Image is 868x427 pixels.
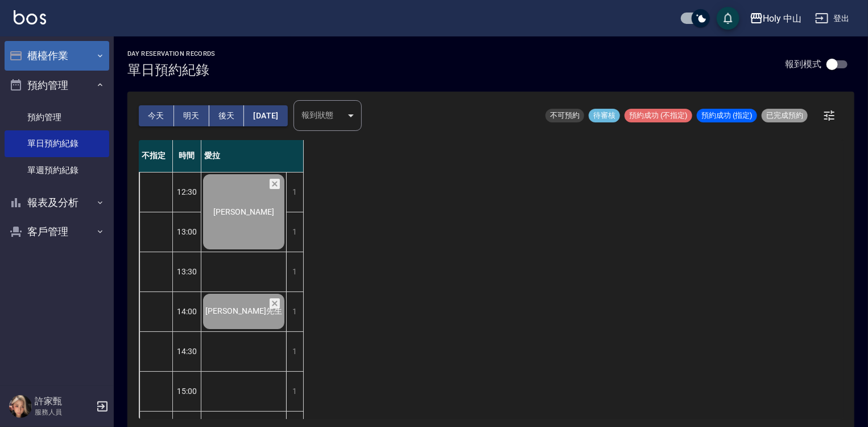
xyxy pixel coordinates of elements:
[9,395,32,418] img: Person
[127,50,216,58] h2: day Reservation records
[717,7,739,30] button: save
[545,110,584,121] span: 不可預約
[127,62,216,78] h3: 單日預約紀錄
[5,104,109,130] a: 預約管理
[139,140,173,172] div: 不指定
[286,252,303,291] div: 1
[589,110,620,121] span: 待審核
[201,140,304,172] div: 愛拉
[811,8,854,29] button: 登出
[209,105,245,126] button: 後天
[173,140,201,172] div: 時間
[286,292,303,331] div: 1
[173,331,201,371] div: 14:30
[5,217,109,247] button: 客戶管理
[745,7,807,30] button: Holy 中山
[244,105,287,126] button: [DATE]
[174,105,209,126] button: 明天
[203,306,284,317] span: [PERSON_NAME]先生
[173,212,201,252] div: 13:00
[286,332,303,371] div: 1
[625,110,692,121] span: 預約成功 (不指定)
[5,71,109,100] button: 預約管理
[286,173,303,212] div: 1
[211,207,276,216] span: [PERSON_NAME]
[286,212,303,252] div: 1
[5,41,109,71] button: 櫃檯作業
[173,252,201,291] div: 13:30
[5,157,109,183] a: 單週預約紀錄
[5,188,109,217] button: 報表及分析
[763,11,802,26] div: Holy 中山
[173,172,201,212] div: 12:30
[173,291,201,331] div: 14:00
[5,130,109,157] a: 單日預約紀錄
[286,372,303,411] div: 1
[14,10,46,24] img: Logo
[173,371,201,411] div: 15:00
[35,396,93,407] h5: 許家甄
[139,105,174,126] button: 今天
[35,407,93,417] p: 服務人員
[697,110,757,121] span: 預約成功 (指定)
[785,58,821,70] p: 報到模式
[762,110,808,121] span: 已完成預約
